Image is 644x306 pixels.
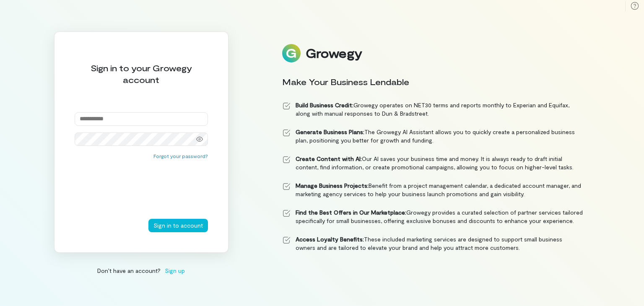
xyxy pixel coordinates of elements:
[148,219,208,232] button: Sign in to account
[296,209,406,216] strong: Find the Best Offers in Our Marketplace:
[296,182,369,189] strong: Manage Business Projects:
[282,182,583,198] li: Benefit from a project management calendar, a dedicated account manager, and marketing agency ser...
[282,101,583,118] li: Growegy operates on NET30 terms and reports monthly to Experian and Equifax, along with manual re...
[282,44,301,62] img: Logo
[282,128,583,145] li: The Growegy AI Assistant allows you to quickly create a personalized business plan, positioning y...
[296,155,362,162] strong: Create Content with AI:
[296,101,353,109] strong: Build Business Credit:
[296,236,364,243] strong: Access Loyalty Benefits:
[282,76,583,88] div: Make Your Business Lendable
[75,62,208,86] div: Sign in to your Growegy account
[282,235,583,252] li: These included marketing services are designed to support small business owners and are tailored ...
[282,155,583,171] li: Our AI saves your business time and money. It is always ready to draft initial content, find info...
[306,46,362,60] div: Growegy
[296,128,364,135] strong: Generate Business Plans:
[165,266,185,275] span: Sign up
[282,208,583,225] li: Growegy provides a curated selection of partner services tailored specifically for small business...
[153,153,208,159] button: Forgot your password?
[54,266,229,275] div: Don’t have an account?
